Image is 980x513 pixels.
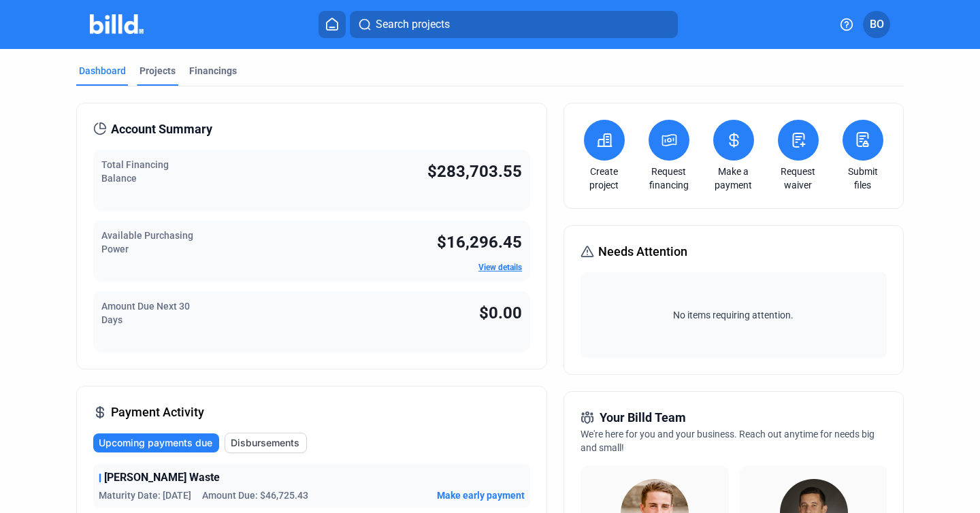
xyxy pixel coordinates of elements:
[376,16,450,33] span: Search projects
[645,165,693,192] a: Request financing
[350,11,678,38] button: Search projects
[600,408,686,427] span: Your Billd Team
[598,242,687,261] span: Needs Attention
[111,403,204,422] span: Payment Activity
[427,162,522,181] span: $283,703.55
[93,433,219,452] button: Upcoming payments due
[870,16,884,33] span: BO
[90,14,144,34] img: Billd Company Logo
[839,165,887,192] a: Submit files
[79,64,126,78] div: Dashboard
[101,230,193,254] span: Available Purchasing Power
[101,301,190,325] span: Amount Due Next 30 Days
[99,436,212,450] span: Upcoming payments due
[710,165,757,192] a: Make a payment
[581,429,875,453] span: We're here for you and your business. Reach out anytime for needs big and small!
[111,120,212,139] span: Account Summary
[437,233,522,252] span: $16,296.45
[140,64,176,78] div: Projects
[581,165,628,192] a: Create project
[586,308,881,322] span: No items requiring attention.
[225,433,307,453] button: Disbursements
[478,263,522,272] a: View details
[189,64,237,78] div: Financings
[202,489,308,502] span: Amount Due: $46,725.43
[437,489,525,502] button: Make early payment
[101,159,169,184] span: Total Financing Balance
[479,303,522,322] span: $0.00
[774,165,822,192] a: Request waiver
[99,489,191,502] span: Maturity Date: [DATE]
[863,11,890,38] button: BO
[104,469,220,486] span: [PERSON_NAME] Waste
[231,436,299,450] span: Disbursements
